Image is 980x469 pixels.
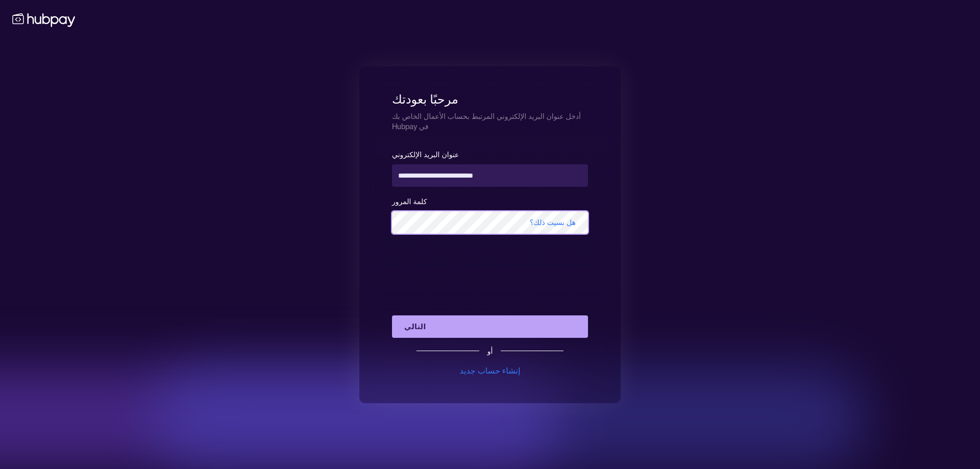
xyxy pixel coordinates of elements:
font: مرحبًا بعودتك [392,91,458,107]
font: إنشاء حساب جديد [460,365,521,376]
font: أو [487,347,493,356]
button: التالي [392,315,588,338]
font: هل نسيت ذلك؟ [530,218,576,227]
font: التالي [404,322,426,331]
font: عنوان البريد الإلكتروني [392,150,459,159]
font: أدخل عنوان البريد الإلكتروني المرتبط بحساب الأعمال الخاص بك في Hubpay [392,112,581,131]
font: كلمة المرور [392,197,427,206]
